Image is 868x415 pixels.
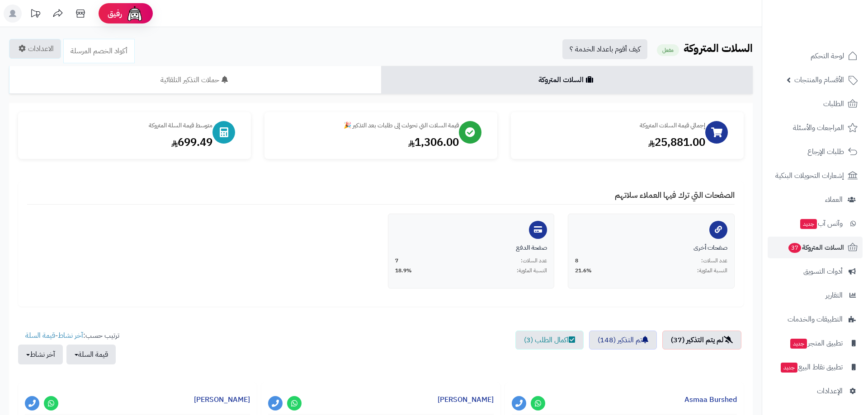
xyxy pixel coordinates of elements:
[768,141,863,163] a: طلبات الإرجاع
[108,8,122,19] span: رفيق
[768,45,863,67] a: لوحة التحكم
[768,261,863,282] a: أدوات التسويق
[381,66,753,94] a: السلات المتروكة
[395,257,398,265] span: 7
[768,237,863,258] a: السلات المتروكة37
[781,363,797,373] span: جديد
[825,193,843,206] span: العملاء
[780,361,843,373] span: تطبيق نقاط البيع
[768,213,863,234] a: وآتس آبجديد
[575,257,578,265] span: 8
[768,356,863,378] a: تطبيق نقاط البيعجديد
[58,330,83,341] a: آخر نشاط
[589,331,657,350] a: تم التذكير (148)
[9,66,381,94] a: حملات التذكير التلقائية
[657,44,679,56] small: مفعل
[27,191,735,205] h4: الصفحات التي ترك فيها العملاء سلاتهم
[803,265,843,278] span: أدوات التسويق
[575,267,592,275] span: 21.6%
[562,39,647,59] a: كيف أقوم باعداد الخدمة ؟
[27,121,212,130] div: متوسط قيمة السلة المتروكة
[18,345,63,364] button: آخر نشاط
[27,135,212,150] div: 699.49
[63,39,135,63] a: أكواد الخصم المرسلة
[517,267,547,275] span: النسبة المئوية:
[788,241,844,254] span: السلات المتروكة
[790,339,807,349] span: جديد
[807,21,859,40] img: logo-2.png
[274,121,459,130] div: قيمة السلات التي تحولت إلى طلبات بعد التذكير 🎉
[515,331,584,350] a: اكمال الطلب (3)
[794,74,844,86] span: الأقسام والمنتجات
[662,331,741,350] a: لم يتم التذكير (37)
[684,394,737,405] a: Asmaa Burshed
[768,93,863,115] a: الطلبات
[25,330,55,341] a: قيمة السلة
[395,243,547,252] div: صفحة الدفع
[194,394,250,405] a: [PERSON_NAME]
[789,337,843,350] span: تطبيق المتجر
[823,98,844,110] span: الطلبات
[768,189,863,210] a: العملاء
[697,267,727,275] span: النسبة المئوية:
[826,289,843,302] span: التقارير
[788,313,843,326] span: التطبيقات والخدمات
[788,243,802,253] span: 37
[684,40,753,56] b: السلات المتروكة
[793,121,844,134] span: المراجعات والأسئلة
[768,284,863,306] a: التقارير
[768,165,863,187] a: إشعارات التحويلات البنكية
[811,50,844,62] span: لوحة التحكم
[520,135,705,150] div: 25,881.00
[126,5,144,23] img: ai-face.png
[521,257,547,265] span: عدد السلات:
[768,380,863,402] a: الإعدادات
[768,308,863,330] a: التطبيقات والخدمات
[817,385,843,397] span: الإعدادات
[18,331,119,364] ul: ترتيب حسب: -
[775,169,844,182] span: إشعارات التحويلات البنكية
[701,257,727,265] span: عدد السلات:
[438,394,494,405] a: [PERSON_NAME]
[24,5,47,25] a: تحديثات المنصة
[807,145,844,158] span: طلبات الإرجاع
[395,267,412,275] span: 18.9%
[66,345,116,364] button: قيمة السلة
[575,243,727,252] div: صفحات أخرى
[768,332,863,354] a: تطبيق المتجرجديد
[799,217,843,230] span: وآتس آب
[768,117,863,139] a: المراجعات والأسئلة
[520,121,705,130] div: إجمالي قيمة السلات المتروكة
[274,135,459,150] div: 1,306.00
[800,219,817,229] span: جديد
[9,39,61,59] a: الاعدادات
